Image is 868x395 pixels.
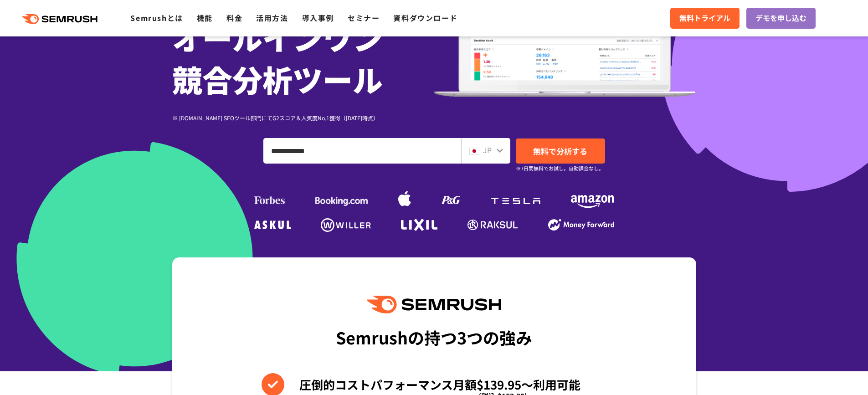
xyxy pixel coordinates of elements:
[264,139,461,163] input: ドメイン、キーワードまたはURLを入力してください
[516,164,604,173] small: ※7日間無料でお試し。自動課金なし。
[746,8,816,29] a: デモを申し込む
[679,12,730,24] span: 無料トライアル
[367,296,501,313] img: Semrush
[130,12,183,23] a: Semrushとは
[197,12,213,23] a: 機能
[393,12,457,23] a: 資料ダウンロード
[755,12,806,24] span: デモを申し込む
[483,144,492,155] span: JP
[516,139,605,164] a: 無料で分析する
[302,12,334,23] a: 導入事例
[172,16,434,100] h1: オールインワン 競合分析ツール
[348,12,380,23] a: セミナー
[172,113,434,122] div: ※ [DOMAIN_NAME] SEOツール部門にてG2スコア＆人気度No.1獲得（[DATE]時点）
[226,12,242,23] a: 料金
[256,12,288,23] a: 活用方法
[336,320,532,354] div: Semrushの持つ3つの強み
[670,8,740,29] a: 無料トライアル
[533,145,587,157] span: 無料で分析する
